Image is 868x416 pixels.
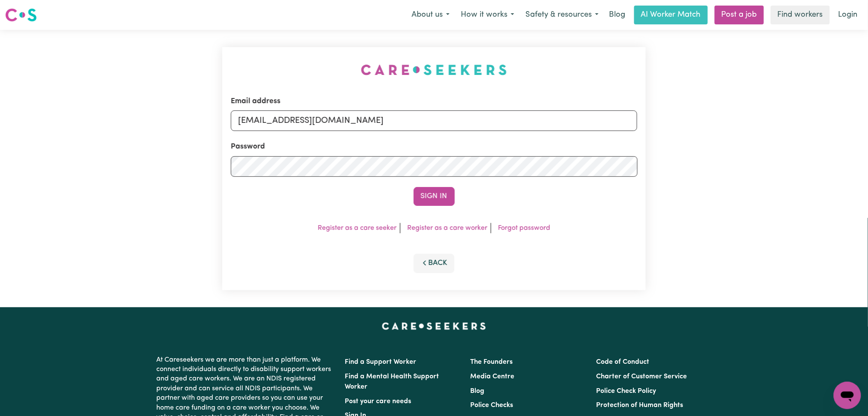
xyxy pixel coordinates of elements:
a: Police Check Policy [596,388,656,395]
a: The Founders [471,359,513,365]
a: Register as a care worker [407,225,487,232]
button: Back [414,254,455,273]
a: Careseekers home page [382,323,486,330]
a: Code of Conduct [596,359,649,365]
iframe: Button to launch messaging window [834,382,861,409]
a: Login [833,6,863,24]
a: Police Checks [471,402,513,409]
a: Charter of Customer Service [596,373,687,380]
button: Safety & resources [520,6,604,24]
a: Register as a care seeker [318,225,397,232]
label: Password [231,141,265,152]
a: Post a job [715,6,764,24]
a: Blog [604,6,631,24]
button: How it works [455,6,520,24]
a: Post your care needs [345,398,412,405]
label: Email address [231,96,280,107]
input: Email address [231,110,638,131]
button: Sign In [414,187,455,206]
a: Blog [471,388,485,395]
a: Forgot password [498,225,550,232]
button: About us [406,6,455,24]
a: Find workers [771,6,830,24]
img: Careseekers logo [5,7,37,23]
a: Media Centre [471,373,515,380]
a: Protection of Human Rights [596,402,683,409]
a: AI Worker Match [634,6,708,24]
a: Careseekers logo [5,5,37,25]
a: Find a Support Worker [345,359,417,365]
a: Find a Mental Health Support Worker [345,373,439,390]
